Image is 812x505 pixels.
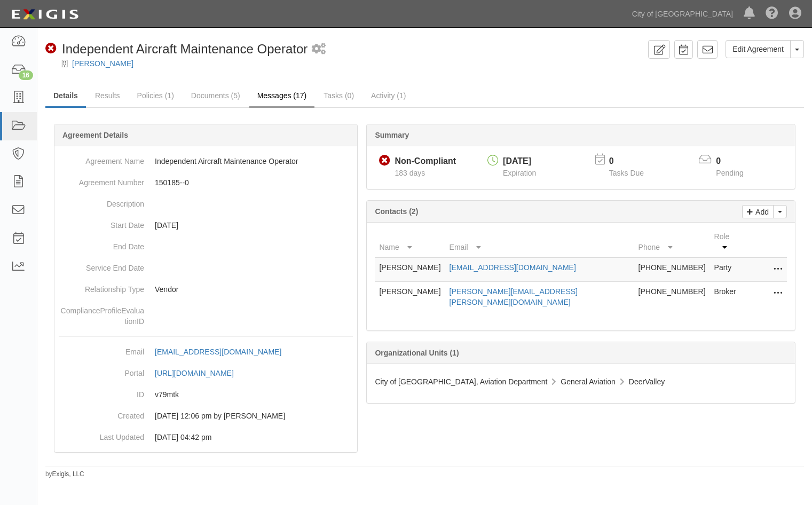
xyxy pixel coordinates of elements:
a: Exigis, LLC [52,470,84,478]
span: Expiration [503,169,536,177]
a: [PERSON_NAME] [72,59,133,68]
a: Details [45,85,86,108]
td: [PERSON_NAME] [375,282,445,312]
dd: Independent Aircraft Maintenance Operator [59,151,353,172]
b: Agreement Details [62,131,128,139]
span: General Aviation [561,377,615,386]
dt: Service End Date [59,257,144,273]
b: Contacts (2) [375,207,418,216]
div: [EMAIL_ADDRESS][DOMAIN_NAME] [155,346,281,357]
a: Add [742,205,774,218]
th: Phone [634,227,710,257]
a: Documents (5) [183,85,248,106]
small: by [45,470,84,479]
a: Edit Agreement [726,40,791,58]
span: DeerValley [629,377,665,386]
span: Since 04/08/2025 [395,169,425,177]
a: Policies (1) [129,85,182,106]
dt: Relationship Type [59,279,144,295]
dt: Agreement Name [59,151,144,167]
img: logo-5460c22ac91f19d4615b14bd174203de0afe785f0fc80cf4dbbc73dc1793850b.png [8,5,82,24]
dt: ID [59,384,144,400]
span: Independent Aircraft Maintenance Operator [62,42,308,56]
span: City of [GEOGRAPHIC_DATA], Aviation Department [375,377,547,386]
span: Pending [716,169,743,177]
dt: ComplianceProfileEvaluationID [59,300,144,327]
a: [EMAIL_ADDRESS][DOMAIN_NAME] [450,263,576,272]
a: [EMAIL_ADDRESS][DOMAIN_NAME] [155,348,293,356]
i: Help Center - Complianz [766,7,778,20]
td: Broker [710,282,744,312]
a: Activity (1) [363,85,414,106]
td: [PHONE_NUMBER] [634,282,710,312]
dt: Email [59,341,144,357]
th: Name [375,227,445,257]
td: Party [710,257,744,282]
a: City of [GEOGRAPHIC_DATA] [627,3,738,25]
span: Tasks Due [609,169,644,177]
dd: Vendor [59,279,353,300]
dt: Last Updated [59,427,144,443]
b: Organizational Units (1) [375,349,459,357]
div: 16 [19,70,33,80]
p: Add [753,206,769,218]
a: [PERSON_NAME][EMAIL_ADDRESS][PERSON_NAME][DOMAIN_NAME] [450,287,578,306]
dd: [DATE] [59,215,353,236]
i: 2 scheduled workflows [312,44,326,55]
i: Non-Compliant [45,43,57,54]
dt: Created [59,405,144,421]
b: Summary [375,131,409,139]
dd: [DATE] 04:42 pm [59,427,353,448]
p: 0 [609,155,657,168]
dd: [DATE] 12:06 pm by [PERSON_NAME] [59,405,353,427]
th: Email [445,227,634,257]
a: Results [87,85,128,106]
dt: Start Date [59,215,144,231]
div: [DATE] [503,155,536,168]
a: Tasks (0) [316,85,362,106]
div: Independent Aircraft Maintenance Operator [45,40,308,58]
dt: End Date [59,236,144,252]
dt: Portal [59,362,144,378]
dt: Description [59,193,144,209]
dt: Agreement Number [59,172,144,188]
th: Role [710,227,744,257]
p: 0 [716,155,756,168]
i: Non-Compliant [379,155,390,167]
dd: v79mtk [59,384,353,405]
a: [URL][DOMAIN_NAME] [155,369,246,377]
td: [PHONE_NUMBER] [634,257,710,282]
div: Non-Compliant [395,155,456,168]
a: Messages (17) [249,85,315,108]
td: [PERSON_NAME] [375,257,445,282]
dd: 150185--0 [59,172,353,193]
